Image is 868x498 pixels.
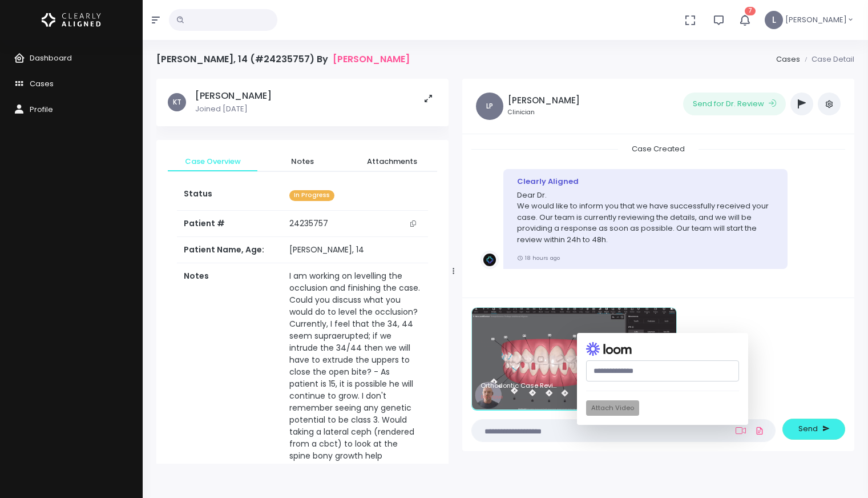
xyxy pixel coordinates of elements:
p: Joined [DATE] [195,103,272,115]
span: Dashboard [30,53,72,63]
div: scrollable content [156,79,449,464]
td: 24235757 [282,211,428,237]
button: Send for Dr. Review [683,93,786,115]
li: Case Detail [800,54,854,65]
h4: [PERSON_NAME], 14 (#24235757) By [156,54,410,65]
div: Clearly Aligned [517,176,774,187]
a: Add Files [753,420,766,441]
p: Dear Dr. We would like to inform you that we have successfully received your case. Our team is cu... [517,190,774,246]
span: 7 [745,7,756,15]
span: Case Created [618,140,699,158]
span: Attachments [357,156,428,167]
img: Logo Horizontal [42,8,101,32]
a: Add Loom Video [733,426,748,435]
span: KT [168,93,186,111]
img: a7daf47a4d5d45318adba661eb31b15d-74c4b5f60867f84a.gif [472,308,676,409]
th: Patient # [177,210,282,237]
td: [PERSON_NAME], 14 [282,237,428,263]
th: Patient Name, Age: [177,237,282,263]
span: Notes [267,156,338,167]
th: Status [177,181,282,210]
span: Cases [30,78,54,89]
p: Orthodontic Case Review and Treatment Recommendations [481,382,560,389]
span: Case Overview [177,156,248,167]
span: Profile [30,104,53,115]
span: Remove [481,393,503,400]
small: 18 hours ago [517,254,560,262]
span: Send [798,423,818,435]
a: Cases [776,54,800,65]
div: scrollable content [471,143,845,287]
span: [PERSON_NAME] [785,14,847,26]
span: In Progress [289,190,334,201]
h5: [PERSON_NAME] [508,95,580,106]
a: [PERSON_NAME] [333,54,410,65]
h5: [PERSON_NAME] [195,90,272,102]
small: Clinician [508,108,580,117]
span: LP [476,93,503,120]
span: L [765,11,783,29]
button: Send [782,419,845,440]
